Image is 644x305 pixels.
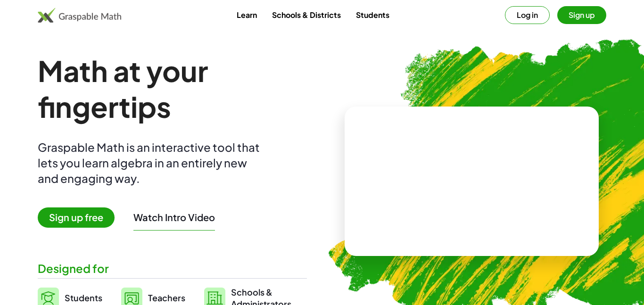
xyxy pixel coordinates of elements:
[348,6,397,24] a: Students
[148,292,185,303] span: Teachers
[38,261,307,276] div: Designed for
[38,140,264,186] div: Graspable Math is an interactive tool that lets you learn algebra in an entirely new and engaging...
[65,292,102,303] span: Students
[38,53,307,124] h1: Math at your fingertips
[38,207,115,228] span: Sign up free
[229,6,264,24] a: Learn
[505,6,550,24] button: Log in
[133,211,215,223] button: Watch Intro Video
[401,146,543,217] video: What is this? This is dynamic math notation. Dynamic math notation plays a central role in how Gr...
[557,6,606,24] button: Sign up
[264,6,348,24] a: Schools & Districts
